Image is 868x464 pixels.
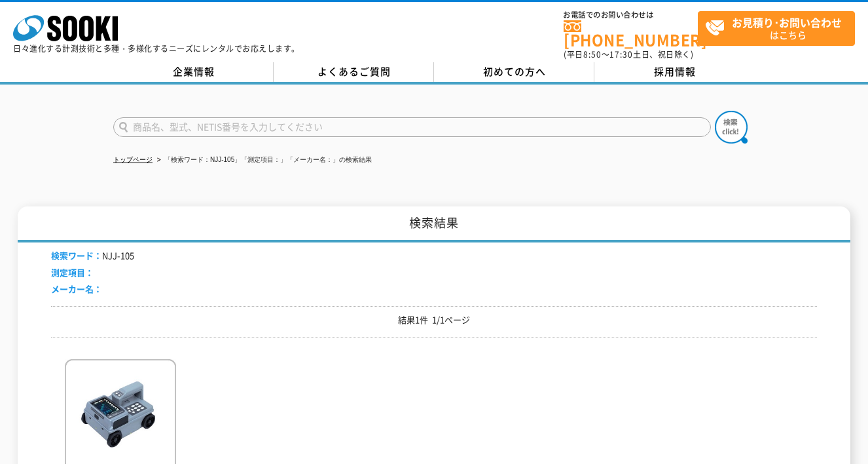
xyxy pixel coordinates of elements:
a: 初めての方へ [434,62,594,82]
p: 日々進化する計測技術と多種・多様化するニーズにレンタルでお応えします。 [13,45,300,52]
span: 8:50 [583,48,602,60]
a: 採用情報 [594,62,755,82]
a: 企業情報 [113,62,274,82]
span: メーカー名： [51,282,102,295]
a: トップページ [113,156,153,163]
h1: 検索結果 [18,206,851,242]
span: (平日 ～ 土日、祝日除く) [564,48,693,60]
span: 17:30 [609,48,633,60]
strong: お見積り･お問い合わせ [732,14,842,30]
a: よくあるご質問 [274,62,434,82]
input: 商品名、型式、NETIS番号を入力してください [113,117,711,137]
img: btn_search.png [715,111,748,144]
a: お見積り･お問い合わせはこちら [698,11,855,46]
span: 初めての方へ [483,64,546,79]
span: お電話でのお問い合わせは [564,11,698,19]
span: 検索ワード： [51,249,102,261]
a: [PHONE_NUMBER] [564,20,698,47]
p: 結果1件 1/1ページ [51,313,817,327]
span: 測定項目： [51,266,94,279]
span: はこちら [705,12,854,45]
li: NJJ-105 [51,249,134,263]
li: 「検索ワード：NJJ-105」「測定項目：」「メーカー名：」の検索結果 [154,153,372,167]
